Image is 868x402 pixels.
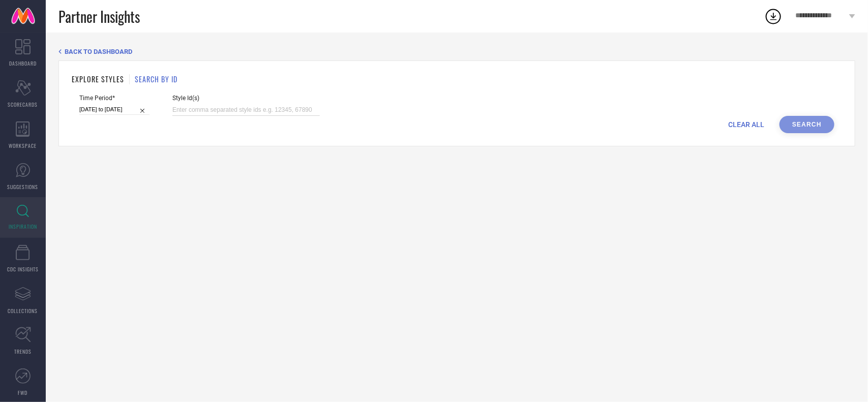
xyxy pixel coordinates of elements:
[764,7,783,25] div: Open download list
[79,104,149,115] input: Select time period
[58,48,855,55] div: Back TO Dashboard
[8,183,39,191] span: SUGGESTIONS
[172,104,320,116] input: Enter comma separated style ids e.g. 12345, 67890
[728,120,764,129] span: CLEAR ALL
[18,389,28,396] span: FWD
[135,74,177,84] h1: SEARCH BY ID
[58,6,140,27] span: Partner Insights
[8,307,38,315] span: COLLECTIONS
[9,223,37,230] span: INSPIRATION
[72,74,124,84] h1: EXPLORE STYLES
[172,95,320,102] span: Style Id(s)
[8,101,38,108] span: SCORECARDS
[9,59,37,67] span: DASHBOARD
[9,142,37,149] span: WORKSPACE
[65,48,132,55] span: BACK TO DASHBOARD
[14,348,32,355] span: TRENDS
[79,95,149,102] span: Time Period*
[7,265,39,273] span: CDC INSIGHTS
